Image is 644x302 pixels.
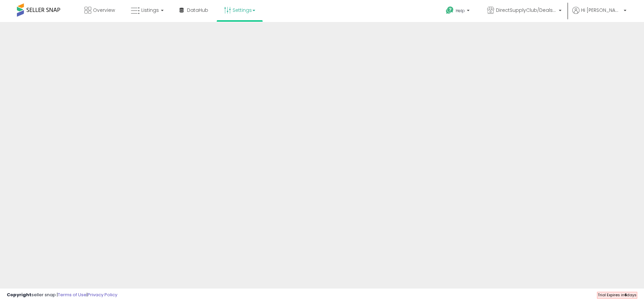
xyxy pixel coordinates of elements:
[581,7,622,14] span: Hi [PERSON_NAME]
[93,7,115,14] span: Overview
[496,7,557,14] span: DirectSupplyClub/Deals Daily Walmart
[7,292,31,298] strong: Copyright
[624,292,627,298] b: 6
[88,292,117,298] a: Privacy Policy
[141,7,159,14] span: Listings
[187,7,208,14] span: DataHub
[440,1,476,22] a: Help
[456,8,465,14] span: Help
[572,7,626,22] a: Hi [PERSON_NAME]
[446,6,454,15] i: Get Help
[58,292,87,298] a: Terms of Use
[598,292,637,298] span: Trial Expires in days
[7,292,117,298] div: seller snap | |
